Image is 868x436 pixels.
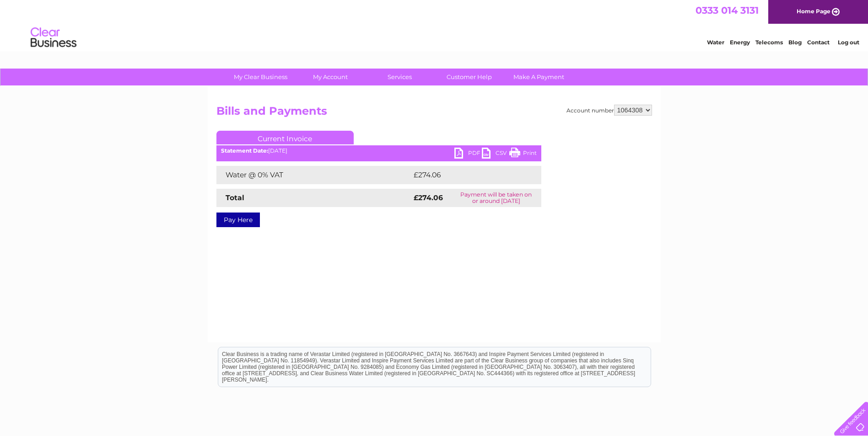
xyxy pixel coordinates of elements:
a: Energy [730,39,750,46]
strong: Total [226,193,244,202]
div: [DATE] [216,148,541,154]
a: My Clear Business [223,69,298,85]
td: Water @ 0% VAT [216,166,411,184]
a: Print [509,148,537,161]
a: 0333 014 3131 [695,5,759,16]
a: Customer Help [431,69,507,85]
a: Log out [838,39,859,46]
strong: £274.06 [414,193,443,202]
a: Blog [788,39,802,46]
div: Account number [566,105,652,116]
a: Water [707,39,724,46]
td: £274.06 [411,166,525,184]
a: Make A Payment [501,69,577,85]
a: Telecoms [755,39,783,46]
a: Services [362,69,437,85]
a: My Account [292,69,368,85]
h2: Bills and Payments [216,105,652,122]
td: Payment will be taken on or around [DATE] [451,189,541,207]
a: Current Invoice [216,131,354,144]
div: Clear Business is a trading name of Verastar Limited (registered in [GEOGRAPHIC_DATA] No. 3667643... [218,5,651,44]
img: logo.png [30,24,77,52]
a: CSV [482,148,509,161]
a: Contact [807,39,830,46]
a: Pay Here [216,213,260,227]
a: PDF [454,148,482,161]
b: Statement Date: [221,147,268,154]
